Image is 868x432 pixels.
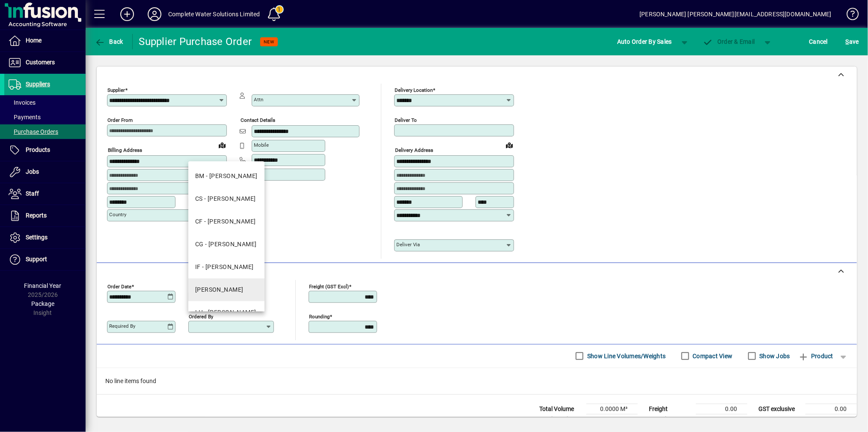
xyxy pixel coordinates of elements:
[26,234,48,241] span: Settings
[4,161,86,183] a: Jobs
[26,168,39,175] span: Jobs
[24,282,62,289] span: Financial Year
[691,352,733,360] label: Compact View
[4,95,86,110] a: Invoices
[92,34,125,49] button: Back
[4,52,86,73] a: Customers
[4,249,86,270] a: Support
[107,117,133,123] mat-label: Order from
[168,7,260,21] div: Complete Water Solutions Limited
[586,352,666,360] label: Show Line Volumes/Weights
[26,37,42,44] span: Home
[188,256,265,278] mat-option: IF - Ian Fry
[264,39,274,45] span: NEW
[107,283,131,289] mat-label: Order date
[86,34,133,49] app-page-header-button: Back
[254,142,269,148] mat-label: Mobile
[31,300,54,307] span: Package
[639,7,832,21] div: [PERSON_NAME] [PERSON_NAME][EMAIL_ADDRESS][DOMAIN_NAME]
[309,313,330,319] mat-label: Rounding
[26,190,39,197] span: Staff
[396,242,420,248] mat-label: Deliver via
[754,404,806,414] td: GST exclusive
[188,187,265,210] mat-option: CS - Carl Sladen
[215,138,229,152] a: View on map
[9,114,41,121] span: Payments
[95,38,123,45] span: Back
[195,240,257,249] div: CG - [PERSON_NAME]
[4,227,86,248] a: Settings
[107,87,125,93] mat-label: Supplier
[806,404,857,414] td: 0.00
[840,2,857,30] a: Knowledge Base
[754,414,806,424] td: GST
[195,194,256,203] div: CS - [PERSON_NAME]
[502,138,516,152] a: View on map
[9,99,36,106] span: Invoices
[586,404,638,414] td: 0.0000 M³
[645,404,696,414] td: Freight
[188,210,265,233] mat-option: CF - Clint Fry
[809,35,828,48] span: Cancel
[794,348,838,364] button: Product
[4,124,86,139] a: Purchase Orders
[696,414,747,424] td: 0.00
[195,217,256,226] div: CF - [PERSON_NAME]
[645,414,696,424] td: Rounding
[586,414,638,424] td: 0.0000 Kg
[4,183,86,205] a: Staff
[113,6,141,22] button: Add
[846,35,859,48] span: ave
[696,404,747,414] td: 0.00
[758,352,790,360] label: Show Jobs
[26,212,47,219] span: Reports
[26,81,50,88] span: Suppliers
[844,34,861,49] button: Save
[4,110,86,124] a: Payments
[109,211,126,218] mat-label: Country
[139,35,252,48] div: Supplier Purchase Order
[535,404,586,414] td: Total Volume
[26,256,47,263] span: Support
[141,6,168,22] button: Profile
[617,35,672,48] span: Auto Order By Sales
[195,172,258,181] div: BM - [PERSON_NAME]
[188,301,265,324] mat-option: LH - Liam Hendren
[188,165,265,187] mat-option: BM - Blair McFarlane
[4,139,86,161] a: Products
[188,278,265,301] mat-option: JB - Jeff Berkett
[195,263,254,272] div: IF - [PERSON_NAME]
[699,34,759,49] button: Order & Email
[4,205,86,227] a: Reports
[395,117,417,123] mat-label: Deliver To
[9,128,58,135] span: Purchase Orders
[806,414,857,424] td: 0.00
[195,285,244,294] div: [PERSON_NAME]
[807,34,830,49] button: Cancel
[703,38,755,45] span: Order & Email
[195,308,256,317] div: LH - [PERSON_NAME]
[613,34,676,49] button: Auto Order By Sales
[97,368,857,394] div: No line items found
[109,323,135,329] mat-label: Required by
[189,313,213,319] mat-label: Ordered by
[26,146,50,153] span: Products
[535,414,586,424] td: Total Weight
[4,30,86,51] a: Home
[395,87,433,93] mat-label: Delivery Location
[26,59,55,66] span: Customers
[309,283,349,289] mat-label: Freight (GST excl)
[254,97,263,103] mat-label: Attn
[188,233,265,256] mat-option: CG - Crystal Gaiger
[846,38,849,45] span: S
[799,349,833,363] span: Product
